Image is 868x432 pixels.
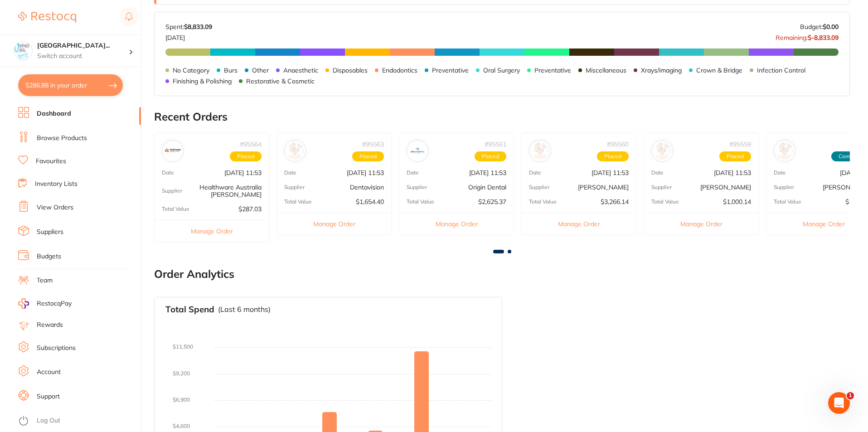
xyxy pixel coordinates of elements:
[37,203,73,212] a: View Orders
[173,78,232,85] p: Finishing & Polishing
[468,184,506,191] p: Origin Dental
[774,199,801,205] p: Total Value
[651,199,679,205] p: Total Value
[651,184,672,190] p: Supplier
[407,184,427,190] p: Supplier
[607,141,629,148] p: # 95560
[230,151,262,161] span: Placed
[847,392,854,399] span: 1
[597,151,629,161] span: Placed
[286,142,304,160] img: Dentavision
[154,111,850,123] h2: Recent Orders
[154,268,850,281] h2: Order Analytics
[173,67,209,74] p: No Category
[224,67,238,74] p: Burs
[284,184,305,190] p: Supplier
[218,305,271,313] p: (Last 6 months)
[37,52,129,61] p: Switch account
[382,67,417,74] p: Endodontics
[531,142,548,160] img: Henry Schein Halas
[700,184,751,191] p: [PERSON_NAME]
[35,180,78,189] a: Inventory Lists
[37,228,63,237] a: Suppliers
[333,67,368,74] p: Disposables
[37,299,72,308] span: RestocqPay
[719,151,751,161] span: Placed
[409,142,426,160] img: Origin Dental
[407,170,419,176] p: Date
[18,298,72,309] a: RestocqPay
[356,198,384,205] p: $1,654.40
[182,184,262,198] p: Healthware Australia [PERSON_NAME]
[165,23,212,30] p: Spent:
[592,169,629,176] p: [DATE] 11:53
[828,392,850,414] iframe: Intercom live chat
[641,67,682,74] p: Xrays/imaging
[164,142,181,160] img: Healthware Australia Ridley
[478,198,506,205] p: $2,625.37
[407,199,434,205] p: Total Value
[776,142,793,160] img: Henry Schein Halas
[37,368,61,377] a: Account
[651,170,664,176] p: Date
[654,142,671,160] img: Adam Dental
[162,206,189,212] p: Total Value
[529,170,541,176] p: Date
[352,151,384,161] span: Placed
[37,134,87,143] a: Browse Products
[529,184,549,190] p: Supplier
[529,199,557,205] p: Total Value
[808,34,839,42] strong: $-8,833.09
[723,198,751,205] p: $1,000.14
[776,30,839,41] p: Remaining:
[165,30,212,41] p: [DATE]
[586,67,626,74] p: Miscellaneous
[475,151,506,161] span: Placed
[18,12,76,23] img: Restocq Logo
[37,416,60,425] a: Log Out
[14,42,32,60] img: North West Dental Wynyard
[578,184,629,191] p: [PERSON_NAME]
[184,23,212,31] strong: $8,833.09
[162,170,174,176] p: Date
[37,344,76,353] a: Subscriptions
[522,213,636,235] button: Manage Order
[284,170,296,176] p: Date
[823,23,839,31] strong: $0.00
[252,67,269,74] p: Other
[350,184,384,191] p: Dentavision
[18,7,76,28] a: Restocq Logo
[18,74,123,96] button: $286.88 in your order
[162,188,182,194] p: Supplier
[37,392,60,401] a: Support
[283,67,318,74] p: Anaesthetic
[774,184,794,190] p: Supplier
[347,169,384,176] p: [DATE] 11:53
[362,141,384,148] p: # 95563
[238,205,262,213] p: $287.03
[277,213,391,235] button: Manage Order
[800,23,839,30] p: Budget:
[601,198,629,205] p: $3,266.14
[469,169,506,176] p: [DATE] 11:53
[224,169,262,176] p: [DATE] 11:53
[729,141,751,148] p: # 95559
[37,320,63,330] a: Rewards
[534,67,571,74] p: Preventative
[36,157,66,166] a: Favourites
[37,252,61,261] a: Budgets
[37,276,53,285] a: Team
[246,78,315,85] p: Restorative & Cosmetic
[165,305,214,315] h3: Total Spend
[37,109,71,118] a: Dashboard
[399,213,514,235] button: Manage Order
[240,141,262,148] p: # 95564
[644,213,758,235] button: Manage Order
[483,67,520,74] p: Oral Surgery
[18,298,29,309] img: RestocqPay
[284,199,312,205] p: Total Value
[155,220,269,242] button: Manage Order
[714,169,751,176] p: [DATE] 11:53
[432,67,469,74] p: Preventative
[757,67,805,74] p: Infection Control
